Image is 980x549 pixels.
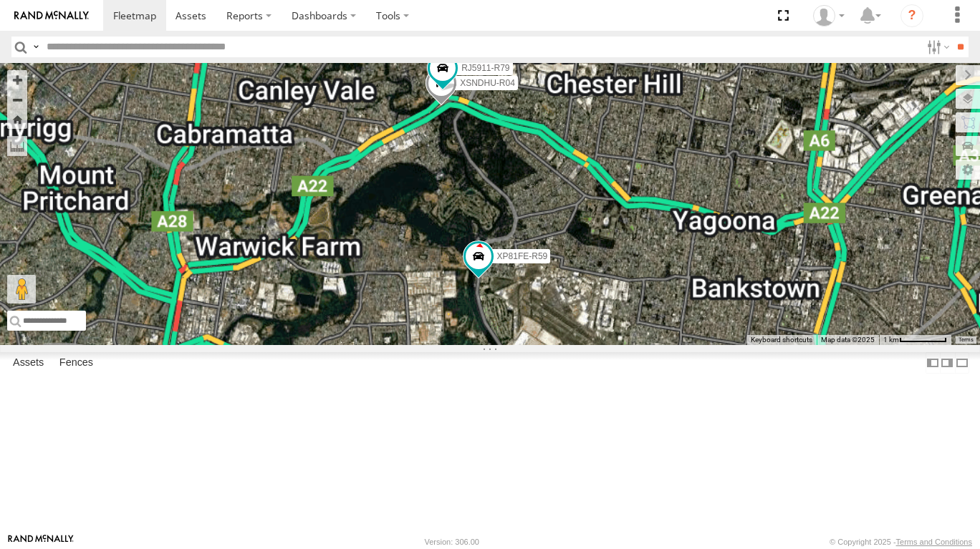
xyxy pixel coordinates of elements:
div: Quang MAC [808,5,850,26]
button: Keyboard shortcuts [751,335,812,345]
img: rand-logo.svg [14,11,89,21]
label: Measure [7,136,27,156]
label: Fences [52,353,100,373]
label: Search Filter Options [921,37,952,57]
button: Zoom Home [7,110,27,129]
button: Zoom out [7,89,27,110]
div: © Copyright 2025 - [830,538,972,546]
button: Map scale: 1 km per 63 pixels [879,335,951,345]
a: Terms (opens in new tab) [959,337,974,343]
button: Drag Pegman onto the map to open Street View [7,275,36,303]
label: Assets [6,353,51,373]
a: Terms and Conditions [896,538,972,546]
label: Dock Summary Table to the Right [940,352,954,373]
label: Hide Summary Table [955,352,969,373]
span: XSNDHU-R04 [460,78,515,88]
label: Search Query [30,37,42,57]
a: Visit our Website [8,535,74,549]
label: Dock Summary Table to the Left [926,352,940,373]
span: XP81FE-R59 [497,252,548,262]
span: Map data ©2025 [821,336,875,344]
label: Map Settings [956,160,980,180]
i: ? [900,4,923,27]
div: Version: 306.00 [425,538,479,546]
span: 1 km [883,336,899,344]
span: RJ5911-R79 [461,63,509,73]
button: Zoom in [7,70,27,89]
